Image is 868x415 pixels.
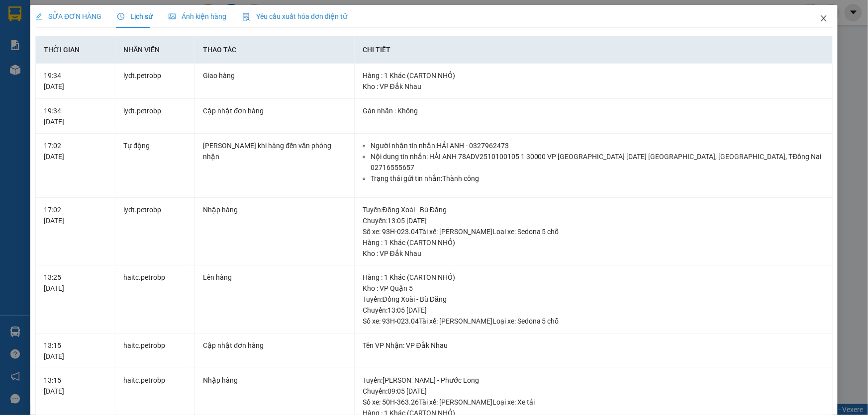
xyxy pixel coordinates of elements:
[242,12,347,20] span: Yêu cầu xuất hóa đơn điện tử
[195,36,354,64] th: Thao tác
[115,333,195,369] td: haitc.petrobp
[363,294,824,327] div: Tuyến : Đồng Xoài - Bù Đăng Chuyến: 13:05 [DATE] Số xe: 93H-023.04 Tài xế: [PERSON_NAME] Loại xe:...
[115,265,195,333] td: haitc.petrobp
[355,36,833,64] th: Chi tiết
[44,204,107,226] div: 17:02 [DATE]
[44,375,107,397] div: 13:15 [DATE]
[371,173,824,184] li: Trạng thái gửi tin nhắn: Thành công
[115,99,195,134] td: lydt.petrobp
[363,248,824,259] div: Kho : VP Đắk Nhau
[363,272,824,283] div: Hàng : 1 Khác (CARTON NHỎ)
[44,70,107,92] div: 19:34 [DATE]
[44,340,107,362] div: 13:15 [DATE]
[203,70,346,81] div: Giao hàng
[203,204,346,215] div: Nhập hàng
[117,12,153,20] span: Lịch sử
[169,12,226,20] span: Ảnh kiện hàng
[363,283,824,294] div: Kho : VP Quận 5
[44,105,107,127] div: 19:34 [DATE]
[117,13,124,20] span: clock-circle
[203,272,346,283] div: Lên hàng
[820,14,828,22] span: close
[115,198,195,266] td: lydt.petrobp
[363,70,824,81] div: Hàng : 1 Khác (CARTON NHỎ)
[242,13,250,21] img: icon
[810,5,838,33] button: Close
[203,340,346,351] div: Cập nhật đơn hàng
[363,81,824,92] div: Kho : VP Đắk Nhau
[44,140,107,162] div: 17:02 [DATE]
[363,204,824,237] div: Tuyến : Đồng Xoài - Bù Đăng Chuyến: 13:05 [DATE] Số xe: 93H-023.04 Tài xế: [PERSON_NAME] Loại xe:...
[35,13,42,20] span: edit
[363,375,824,408] div: Tuyến : [PERSON_NAME] - Phước Long Chuyến: 09:05 [DATE] Số xe: 50H-363.26 Tài xế: [PERSON_NAME] ...
[363,237,824,248] div: Hàng : 1 Khác (CARTON NHỎ)
[371,151,824,173] li: Nội dung tin nhắn: HẢI ANH 78ADV2510100105 1 30000 VP [GEOGRAPHIC_DATA] [DATE] [GEOGRAPHIC_DATA],...
[371,140,824,151] li: Người nhận tin nhắn: HẢI ANH - 0327962473
[115,64,195,99] td: lydt.petrobp
[36,36,115,64] th: Thời gian
[44,272,107,294] div: 13:25 [DATE]
[363,340,824,351] div: Tên VP Nhận: VP Đắk Nhau
[203,105,346,116] div: Cập nhật đơn hàng
[203,140,346,162] div: [PERSON_NAME] khi hàng đến văn phòng nhận
[363,105,824,116] div: Gán nhãn : Không
[169,13,176,20] span: picture
[115,134,195,198] td: Tự động
[35,12,101,20] span: SỬA ĐƠN HÀNG
[203,375,346,386] div: Nhập hàng
[115,36,195,64] th: Nhân viên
